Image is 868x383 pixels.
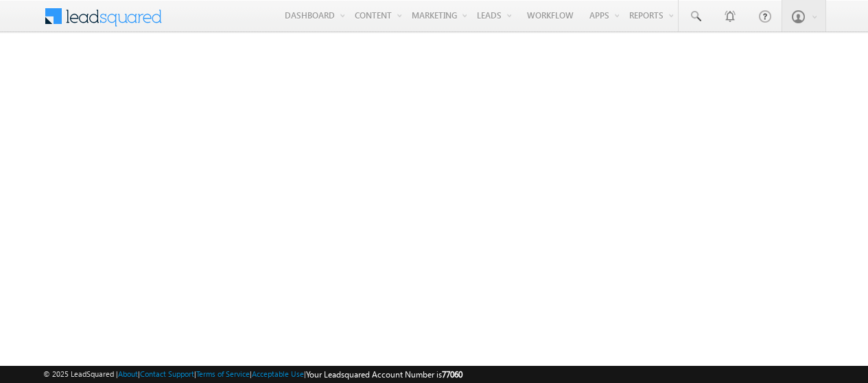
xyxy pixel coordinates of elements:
a: Acceptable Use [252,369,304,378]
a: Terms of Service [196,369,250,378]
span: 77060 [442,369,462,380]
a: Contact Support [140,369,194,378]
span: © 2025 LeadSquared | | | | | [43,368,462,381]
span: Your Leadsquared Account Number is [306,369,462,380]
a: About [118,369,138,378]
